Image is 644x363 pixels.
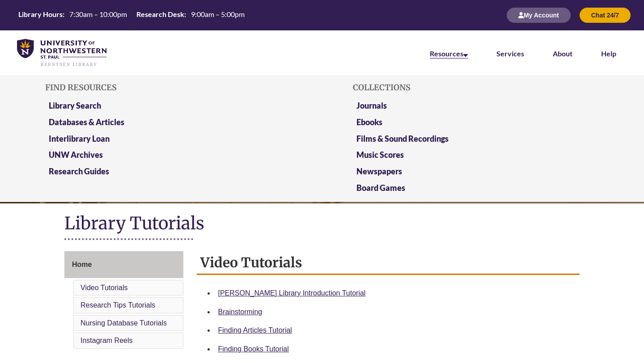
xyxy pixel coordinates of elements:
a: Library Search [49,101,101,110]
a: Newspapers [356,166,402,176]
a: Films & Sound Recordings [356,134,449,144]
a: Research Guides [49,166,109,176]
a: Video Tutorials [80,284,128,291]
a: Music Scores [356,150,404,160]
a: [PERSON_NAME] Library Introduction Tutorial [218,289,366,297]
img: UNWSP Library Logo [17,39,106,67]
span: Home [72,261,92,268]
span: 7:30am – 10:00pm [69,10,127,18]
a: UNW Archives [49,150,103,160]
a: Resources [430,49,468,59]
a: Research Tips Tutorials [80,301,155,309]
a: Nursing Database Tutorials [80,319,167,327]
a: Home [64,251,183,278]
a: Finding Articles Tutorial [218,326,292,334]
a: Hours Today [15,9,248,21]
div: Guide Page Menu [64,251,183,350]
button: My Account [507,8,571,23]
a: Journals [356,101,387,110]
a: Chat 24/7 [580,11,631,19]
a: Board Games [356,183,405,193]
th: Library Hours: [15,9,66,19]
a: Brainstorming [218,308,263,316]
a: Instagram Reels [80,337,133,344]
h5: Find Resources [45,83,291,92]
h1: Library Tutorials [64,212,580,236]
a: Interlibrary Loan [49,134,110,144]
a: Ebooks [356,117,382,127]
a: Services [496,49,524,58]
h2: Video Tutorials [197,251,580,275]
a: About [553,49,572,58]
table: Hours Today [15,9,248,21]
a: Databases & Articles [49,117,124,127]
a: My Account [507,11,571,19]
th: Research Desk: [133,9,187,19]
a: Help [601,49,616,58]
a: Finding Books Tutorial [218,345,289,353]
span: 9:00am – 5:00pm [191,10,245,18]
button: Chat 24/7 [580,8,631,23]
h5: Collections [353,83,599,92]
